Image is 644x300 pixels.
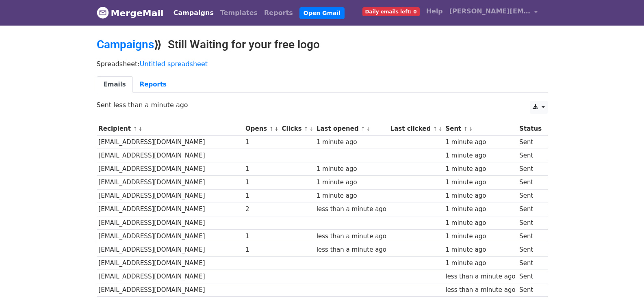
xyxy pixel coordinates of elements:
td: [EMAIL_ADDRESS][DOMAIN_NAME] [97,176,244,189]
a: ↓ [438,126,442,132]
div: 1 minute ago [445,178,515,187]
a: Campaigns [170,5,217,21]
a: Reports [261,5,296,21]
a: ↑ [133,126,137,132]
div: 1 minute ago [445,151,515,160]
th: Last opened [314,122,388,136]
div: 1 minute ago [445,218,515,228]
a: Reports [133,76,173,93]
div: 1 [245,232,278,241]
td: [EMAIL_ADDRESS][DOMAIN_NAME] [97,136,244,149]
img: MergeMail logo [97,6,109,19]
td: Sent [517,176,543,189]
td: [EMAIL_ADDRESS][DOMAIN_NAME] [97,189,244,203]
div: 1 minute ago [445,245,515,255]
a: ↑ [464,126,468,132]
div: 1 minute ago [445,259,515,268]
th: Recipient [97,122,244,136]
th: Status [517,122,543,136]
div: 1 [245,178,278,187]
td: Sent [517,162,543,176]
div: 1 minute ago [445,205,515,214]
div: 1 [245,164,278,174]
p: Sent less than a minute ago [97,101,548,109]
a: MergeMail [97,4,164,22]
div: less than a minute ago [445,285,515,295]
td: Sent [517,149,543,162]
td: Sent [517,216,543,229]
a: ↓ [309,126,314,132]
th: Sent [444,122,518,136]
td: Sent [517,203,543,216]
td: [EMAIL_ADDRESS][DOMAIN_NAME] [97,203,244,216]
td: Sent [517,257,543,270]
a: Untitled spreadsheet [140,60,208,68]
td: [EMAIL_ADDRESS][DOMAIN_NAME] [97,243,244,256]
a: ↓ [274,126,279,132]
a: ↓ [138,126,143,132]
td: Sent [517,270,543,283]
div: less than a minute ago [317,205,386,214]
div: 1 minute ago [445,191,515,201]
td: Sent [517,189,543,203]
div: 1 minute ago [317,138,386,147]
p: Spreadsheet: [97,60,548,68]
span: [PERSON_NAME][EMAIL_ADDRESS][DOMAIN_NAME] [449,6,531,16]
h2: ⟫ Still Waiting for your free logo [97,38,548,52]
div: less than a minute ago [317,245,386,255]
td: [EMAIL_ADDRESS][DOMAIN_NAME] [97,283,244,297]
a: Daily emails left: 0 [359,3,423,19]
a: Campaigns [97,38,154,51]
div: 1 [245,191,278,201]
a: Templates [217,5,261,21]
a: Help [423,3,446,19]
td: [EMAIL_ADDRESS][DOMAIN_NAME] [97,270,244,283]
div: 1 minute ago [445,164,515,174]
a: ↑ [304,126,308,132]
a: ↓ [366,126,371,132]
a: ↓ [468,126,473,132]
div: less than a minute ago [445,272,515,281]
td: Sent [517,243,543,256]
th: Last clicked [388,122,444,136]
th: Opens [243,122,280,136]
a: Emails [97,76,133,93]
div: 1 [245,138,278,147]
div: 1 [245,245,278,255]
a: Open Gmail [299,7,345,19]
a: ↑ [433,126,437,132]
div: 1 minute ago [317,191,386,201]
div: 1 minute ago [317,178,386,187]
div: less than a minute ago [317,232,386,241]
a: ↑ [361,126,365,132]
div: 2 [245,205,278,214]
td: [EMAIL_ADDRESS][DOMAIN_NAME] [97,257,244,270]
td: [EMAIL_ADDRESS][DOMAIN_NAME] [97,162,244,176]
td: [EMAIL_ADDRESS][DOMAIN_NAME] [97,149,244,162]
div: 1 minute ago [445,232,515,241]
td: [EMAIL_ADDRESS][DOMAIN_NAME] [97,229,244,243]
div: 1 minute ago [445,138,515,147]
span: Daily emails left: 0 [362,7,420,16]
th: Clicks [280,122,314,136]
td: Sent [517,229,543,243]
a: ↑ [269,126,273,132]
td: [EMAIL_ADDRESS][DOMAIN_NAME] [97,216,244,229]
a: [PERSON_NAME][EMAIL_ADDRESS][DOMAIN_NAME] [446,3,541,22]
div: 1 minute ago [317,164,386,174]
td: Sent [517,283,543,297]
td: Sent [517,136,543,149]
